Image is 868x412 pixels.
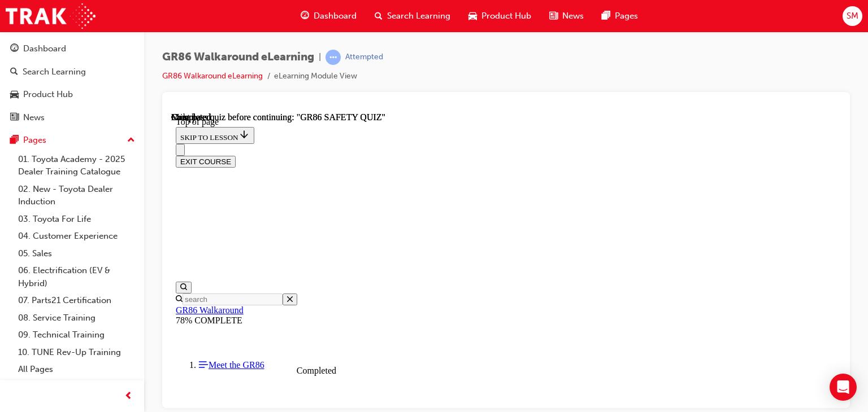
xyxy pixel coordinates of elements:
[10,44,19,54] span: guage-icon
[481,10,531,23] span: Product Hub
[830,374,857,401] div: Open Intercom Messenger
[127,133,135,148] span: up-icon
[14,326,140,344] a: 09. Technical Training
[23,65,86,78] div: Search Learning
[319,51,321,64] span: |
[14,292,140,309] a: 07. Parts21 Certification
[14,344,140,361] a: 10. TUNE Rev-Up Training
[5,32,14,43] button: Close navigation menu
[459,5,540,28] a: car-iconProduct Hub
[602,9,610,23] span: pages-icon
[562,10,584,23] span: News
[843,6,862,26] button: SM
[6,3,96,29] img: Trak
[540,5,593,28] a: news-iconNews
[10,135,19,146] span: pages-icon
[14,262,140,292] a: 06. Electrification (EV & Hybrid)
[10,90,19,100] span: car-icon
[14,181,140,211] a: 02. New - Toyota Dealer Induction
[5,84,140,105] a: Product Hub
[5,15,83,32] button: SKIP TO LESSON
[14,227,140,245] a: 04. Customer Experience
[11,181,111,193] input: Search
[847,10,858,23] span: SM
[325,50,341,65] span: learningRecordVerb_ATTEMPT-icon
[125,253,142,264] div: Completed
[5,62,140,82] a: Search Learning
[14,309,140,327] a: 08. Service Training
[5,43,64,55] button: EXIT COURSE
[23,88,73,101] div: Product Hub
[14,361,140,378] a: All Pages
[468,9,477,23] span: car-icon
[14,211,140,228] a: 03. Toyota For Life
[366,5,459,28] a: search-iconSearch Learning
[5,193,72,203] a: GR86 Walkaround
[5,38,140,59] a: Dashboard
[14,245,140,262] a: 05. Sales
[274,70,357,83] li: eLearning Module View
[549,9,558,23] span: news-icon
[301,9,309,23] span: guage-icon
[292,5,366,28] a: guage-iconDashboard
[162,51,314,64] span: GR86 Walkaround eLearning
[10,113,19,123] span: news-icon
[5,5,665,15] div: Top of page
[9,21,79,29] span: SKIP TO LESSON
[23,134,46,147] div: Pages
[5,130,140,151] button: Pages
[375,9,383,23] span: search-icon
[162,71,263,81] a: GR86 Walkaround eLearning
[5,169,20,181] button: Open search menu
[5,107,140,128] a: News
[314,10,357,23] span: Dashboard
[23,42,66,55] div: Dashboard
[124,389,133,404] span: prev-icon
[345,52,383,63] div: Attempted
[5,36,140,130] button: DashboardSearch LearningProduct HubNews
[387,10,450,23] span: Search Learning
[14,151,140,181] a: 01. Toyota Academy - 2025 Dealer Training Catalogue
[10,67,18,77] span: search-icon
[111,181,126,193] button: Close search menu
[593,5,647,28] a: pages-iconPages
[5,203,154,213] div: 78% COMPLETE
[615,10,638,23] span: Pages
[23,111,45,124] div: News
